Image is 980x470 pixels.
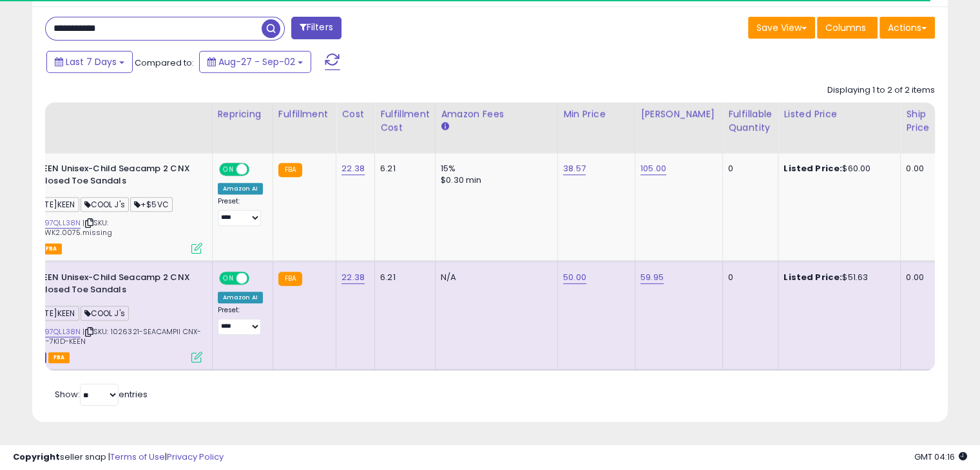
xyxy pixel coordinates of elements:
[218,306,263,335] div: Preset:
[341,271,365,284] a: 22.38
[220,273,236,284] span: ON
[135,57,194,69] span: Compared to:
[441,121,448,133] small: Amazon Fees.
[55,388,148,400] span: Show: entries
[748,17,815,39] button: Save View
[41,243,62,254] span: FBA
[906,163,927,174] div: 0.00
[81,306,129,321] span: COOL J's
[167,451,224,463] a: Privacy Policy
[9,352,46,363] span: Listings that have been deleted from Seller Central
[728,108,773,135] div: Fulfillable Quantity
[640,271,664,284] a: 59.95
[441,272,548,283] div: N/A
[441,174,548,186] div: $0.30 min
[220,164,236,175] span: ON
[906,272,927,283] div: 0.00
[218,108,267,121] div: Repricing
[278,108,331,121] div: Fulfillment
[110,451,165,463] a: Terms of Use
[906,108,932,135] div: Ship Price
[441,163,548,174] div: 15%
[728,163,768,174] div: 0
[441,108,552,121] div: Amazon Fees
[9,218,112,237] span: | SKU: FBA17FX97WK2.0075.missing
[46,51,133,73] button: Last 7 Days
[563,108,629,121] div: Min Price
[728,272,768,283] div: 0
[879,17,935,39] button: Actions
[199,51,311,73] button: Aug-27 - Sep-02
[9,326,202,346] span: | SKU: 1026321-SEACAMPII CNX-MAG/EVPR-7KID-KEEN
[278,272,302,286] small: FBA
[218,292,263,303] div: Amazon AI
[35,218,81,229] a: B097QLL38N
[218,197,263,226] div: Preset:
[380,163,425,174] div: 6.21
[48,352,70,363] span: FBA
[291,17,341,39] button: Filters
[341,108,369,121] div: Cost
[640,162,666,175] a: 105.00
[247,164,267,175] span: OFF
[380,272,425,283] div: 6.21
[817,17,878,39] button: Columns
[38,163,195,190] b: KEEN Unisex-Child Seacamp 2 CNX Closed Toe Sandals
[783,108,895,121] div: Listed Price
[218,55,295,68] span: Aug-27 - Sep-02
[783,272,890,283] div: $51.63
[66,55,117,68] span: Last 7 Days
[247,273,267,284] span: OFF
[13,451,224,464] div: seller snap | |
[13,451,60,463] strong: Copyright
[35,326,81,337] a: B097QLL38N
[827,84,935,97] div: Displaying 1 to 2 of 2 items
[6,108,207,121] div: Title
[130,197,173,212] span: +$5VC
[914,451,967,463] span: 2025-09-10 04:16 GMT
[563,162,586,175] a: 38.57
[783,271,842,283] b: Listed Price:
[38,272,195,299] b: KEEN Unisex-Child Seacamp 2 CNX Closed Toe Sandals
[563,271,586,284] a: 50.00
[380,108,430,135] div: Fulfillment Cost
[825,21,866,34] span: Columns
[783,163,890,174] div: $60.00
[278,163,302,177] small: FBA
[218,183,263,194] div: Amazon AI
[783,162,842,174] b: Listed Price:
[640,108,717,121] div: [PERSON_NAME]
[81,197,129,212] span: COOL J's
[341,162,365,175] a: 22.38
